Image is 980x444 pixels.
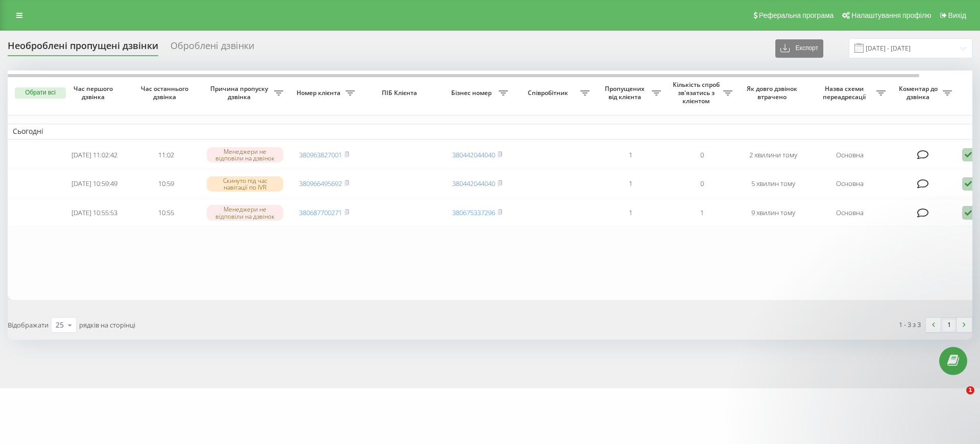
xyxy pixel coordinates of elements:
span: Як довго дзвінок втрачено [746,85,801,101]
td: 11:02 [130,142,202,169]
div: 1 - 3 з 3 [899,319,921,330]
span: Номер клієнта [293,89,346,97]
span: Налаштування профілю [851,11,931,19]
span: Відображати [8,320,48,330]
button: Обрати всі [15,87,66,99]
td: 1 [595,142,666,169]
span: 1 [966,386,974,394]
div: Скинуто під час навігації по IVR [207,176,283,192]
a: 380442044040 [452,179,495,188]
a: 380675337296 [452,208,495,217]
span: Причина пропуску дзвінка [207,85,274,101]
div: Менеджери не відповіли на дзвінок [207,147,283,162]
td: 2 хвилини тому [738,142,809,169]
a: 380687700271 [299,208,342,217]
span: рядків на сторінці [79,320,135,330]
span: ПІБ Клієнта [369,89,433,97]
span: Час останнього дзвінка [138,85,193,101]
td: 10:59 [130,170,202,197]
td: 0 [666,142,738,169]
iframe: Intercom live chat [945,386,970,411]
span: Час першого дзвінка [67,85,122,101]
span: Реферальна програма [759,11,834,19]
td: [DATE] 11:02:42 [59,142,130,169]
td: 1 [595,199,666,226]
td: 9 хвилин тому [738,199,809,226]
button: Експорт [775,39,823,58]
td: Основна [809,142,891,169]
td: 0 [666,170,738,197]
span: Пропущених від клієнта [600,85,652,101]
a: 1 [941,318,957,332]
td: Основна [809,170,891,197]
div: Оброблені дзвінки [170,40,254,56]
td: 10:55 [130,199,202,226]
span: Коментар до дзвінка [896,85,943,101]
div: 25 [56,320,64,330]
a: 380963827001 [299,150,342,159]
a: 380966495692 [299,179,342,188]
td: 1 [666,199,738,226]
td: [DATE] 10:55:53 [59,199,130,226]
span: Співробітник [518,89,580,97]
span: Бізнес номер [447,89,499,97]
td: 5 хвилин тому [738,170,809,197]
td: 1 [595,170,666,197]
span: Назва схеми переадресації [814,85,876,101]
div: Менеджери не відповіли на дзвінок [207,205,283,220]
td: Основна [809,199,891,226]
td: [DATE] 10:59:49 [59,170,130,197]
span: Кількість спроб зв'язатись з клієнтом [671,81,723,105]
div: Необроблені пропущені дзвінки [8,40,158,56]
span: Вихід [948,11,966,19]
a: 380442044040 [452,150,495,159]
